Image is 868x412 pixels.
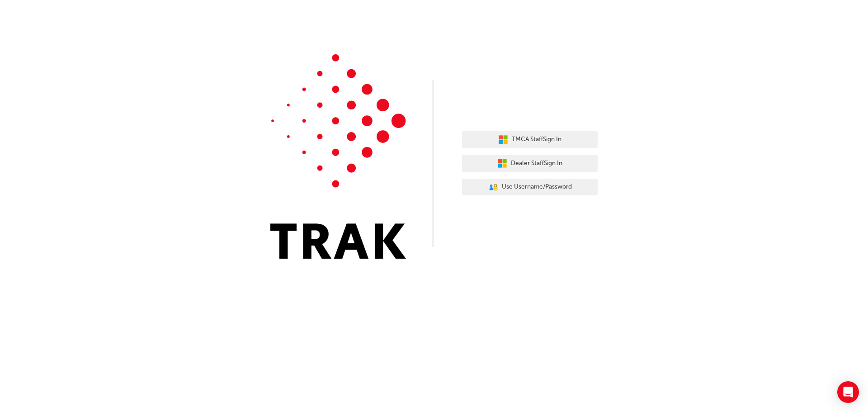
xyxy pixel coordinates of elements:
span: Dealer Staff Sign In [511,158,562,169]
img: Trak [270,54,406,259]
div: Open Intercom Messenger [837,381,859,403]
button: Dealer StaffSign In [462,155,598,172]
span: TMCA Staff Sign In [512,134,561,145]
button: TMCA StaffSign In [462,131,598,148]
button: Use Username/Password [462,179,598,196]
span: Use Username/Password [502,182,572,192]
